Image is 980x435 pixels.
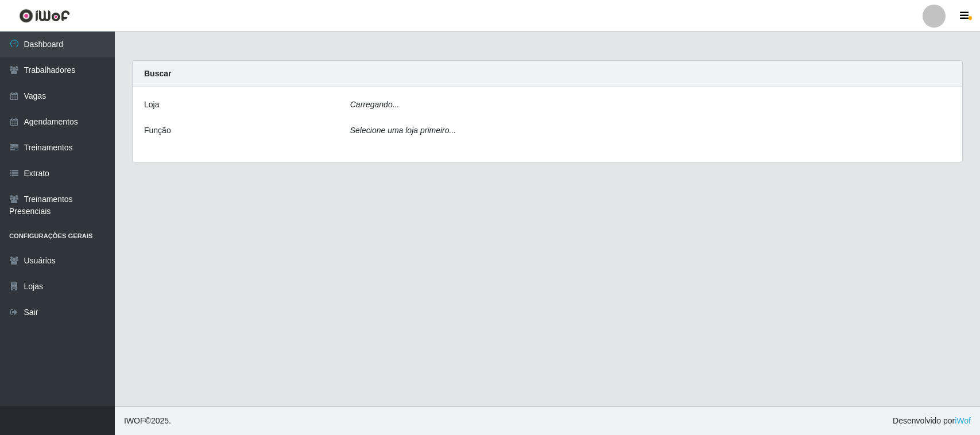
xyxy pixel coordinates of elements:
span: © 2025 . [124,415,171,427]
a: iWof [955,416,971,425]
label: Função [144,125,171,137]
img: CoreUI Logo [19,9,70,23]
strong: Buscar [144,69,171,78]
i: Carregando... [350,100,400,109]
i: Selecione uma loja primeiro... [350,126,456,135]
span: Desenvolvido por [893,415,971,427]
label: Loja [144,99,159,111]
span: IWOF [124,416,145,425]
